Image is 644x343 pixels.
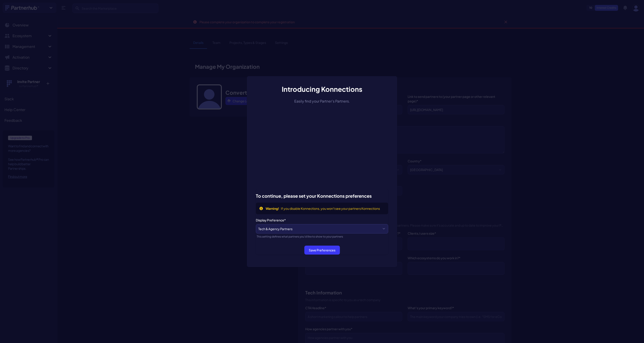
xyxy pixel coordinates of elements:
label: Display Preference* [256,218,388,222]
h3: Introducing Konnections [256,85,388,93]
span: Warning! [266,206,279,210]
div: This setting defines what partners you'd like to show to your partners [257,235,388,238]
button: Save Preferences [304,246,340,255]
div: If you disable Konnections, you won't see your partners Konnections [266,206,380,211]
div: Easily find your Partner's Partners. [256,99,388,104]
h3: To continue, please set your Konnections preferences [256,193,388,199]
